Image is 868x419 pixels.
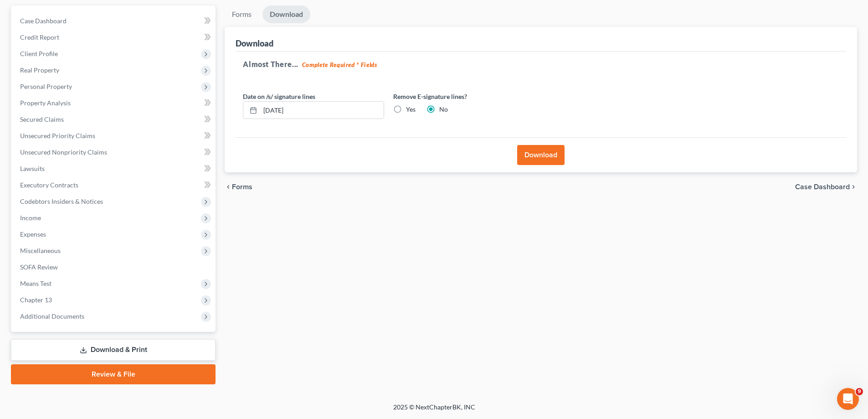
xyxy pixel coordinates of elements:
[13,259,216,275] a: SOFA Review
[43,299,51,306] button: Upload attachment
[20,247,61,254] span: Miscellaneous
[13,111,216,128] a: Secured Claims
[175,403,694,419] div: 2025 © NextChapterBK, INC
[20,263,58,271] span: SOFA Review
[15,145,123,161] a: Help Center
[20,115,64,123] span: Secured Claims
[243,92,315,101] label: Date on /s/ signature lines
[20,148,107,156] span: Unsecured Nonpriority Claims
[13,160,216,177] a: Lawsuits
[20,312,84,320] span: Additional Documents
[225,183,265,191] button: chevron_left Forms
[44,11,91,21] p: Active 30m ago
[225,183,232,191] i: chevron_left
[262,5,310,23] a: Download
[236,38,273,49] div: Download
[302,61,377,68] strong: Complete Required * Fields
[160,4,176,20] div: Close
[22,131,46,139] b: [DATE]
[20,99,71,107] span: Property Analysis
[850,183,857,191] i: chevron_right
[439,105,448,114] label: No
[837,388,859,410] iframe: Intercom live chat
[20,17,67,25] span: Case Dashboard
[6,4,23,21] button: go back
[260,102,384,119] input: MM/DD/YYYY
[15,77,142,140] div: In observance of the NextChapter team will be out of office on . Our team will be unavailable for...
[13,144,216,160] a: Unsecured Nonpriority Claims
[20,214,41,222] span: Income
[406,105,416,114] label: Yes
[20,230,46,238] span: Expenses
[26,5,41,20] img: Profile image for Emma
[232,183,252,191] span: Forms
[29,299,36,306] button: Gif picker
[44,5,103,11] h1: [PERSON_NAME]
[20,66,59,74] span: Real Property
[11,364,216,384] a: Review & File
[11,339,216,361] a: Download & Print
[20,83,72,90] span: Personal Property
[13,177,216,193] a: Executory Contracts
[20,165,45,172] span: Lawsuits
[13,128,216,144] a: Unsecured Priority Claims
[225,5,259,23] a: Forms
[13,95,216,111] a: Property Analysis
[393,92,534,101] label: Remove E-signature lines?
[20,132,95,140] span: Unsecured Priority Claims
[243,59,839,70] h5: Almost There...
[14,299,21,306] button: Emoji picker
[20,50,58,57] span: Client Profile
[856,388,863,395] span: 9
[13,29,216,46] a: Credit Report
[143,4,160,21] button: Home
[795,183,850,191] span: Case Dashboard
[156,295,171,310] button: Send a message…
[20,279,51,287] span: Means Test
[20,33,59,41] span: Credit Report
[20,181,78,189] span: Executory Contracts
[795,183,857,191] a: Case Dashboard chevron_right
[22,95,46,103] b: [DATE]
[58,299,65,306] button: Start recording
[7,72,149,186] div: In observance of[DATE],the NextChapter team will be out of office on[DATE]. Our team will be unav...
[13,13,216,29] a: Case Dashboard
[15,187,86,193] div: [PERSON_NAME] • 7h ago
[15,144,142,180] div: We encourage you to use the to answer any questions and we will respond to any unanswered inquiri...
[20,296,52,304] span: Chapter 13
[20,197,103,205] span: Codebtors Insiders & Notices
[68,78,95,85] b: [DATE],
[517,145,565,165] button: Download
[7,72,175,206] div: Emma says…
[8,279,175,295] textarea: Message…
